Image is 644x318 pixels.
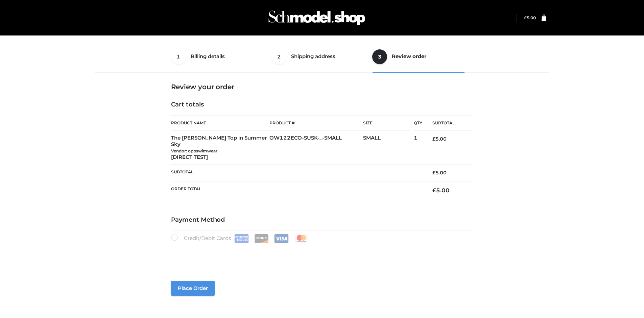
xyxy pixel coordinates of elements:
span: £ [432,136,435,142]
th: Size [363,116,410,131]
td: OW122ECO-SUSK-_-SMALL [269,131,363,165]
bdi: 5.00 [432,136,447,142]
img: Discover [254,234,269,243]
span: £ [432,187,436,194]
span: £ [432,170,435,176]
bdi: 5.00 [432,187,450,194]
th: Qty [414,115,422,131]
img: Mastercard [294,234,309,243]
img: Visa [274,234,289,243]
th: Subtotal [422,116,473,131]
th: Subtotal [171,165,423,181]
iframe: Secure payment input frame [170,242,472,266]
img: Amex [234,234,249,243]
span: £ [524,15,527,20]
h3: Review your order [171,83,473,91]
label: Credit/Debit Cards [171,234,309,243]
bdi: 5.00 [432,170,447,176]
button: Place order [171,281,215,296]
h4: Payment Method [171,216,473,224]
a: £5.00 [524,15,536,20]
td: 1 [414,131,422,165]
th: Order Total [171,181,423,199]
small: Vendor: oppswimwear [171,148,217,153]
th: Product Name [171,115,270,131]
img: Schmodel Admin 964 [266,4,367,31]
h4: Cart totals [171,101,473,108]
td: SMALL [363,131,414,165]
th: Product # [269,115,363,131]
td: The [PERSON_NAME] Top in Summer Sky [DIRECT TEST] [171,131,270,165]
bdi: 5.00 [524,15,536,20]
